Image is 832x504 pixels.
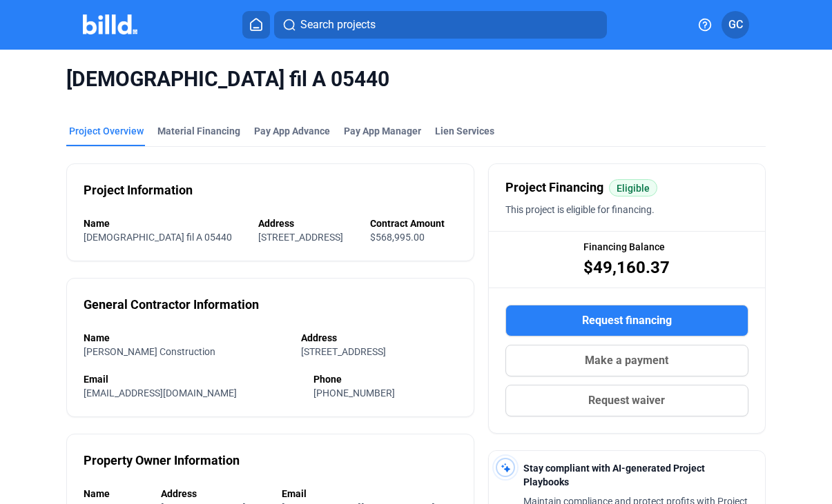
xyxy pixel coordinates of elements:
[585,352,668,369] span: Make a payment
[505,305,748,336] button: Request financing
[69,124,144,138] div: Project Overview
[583,240,665,254] span: Financing Balance
[157,124,240,138] div: Material Financing
[370,232,425,243] span: $568,995.00
[505,204,655,215] span: This project is eligible for financing.
[84,295,259,314] div: General Contractor Information
[84,346,215,357] span: [PERSON_NAME] Construction
[301,346,386,357] span: [STREET_ADDRESS]
[258,232,343,243] span: [STREET_ADDRESS]
[258,216,356,230] div: Address
[505,385,748,416] button: Request waiver
[370,216,457,230] div: Contract Amount
[274,11,607,39] button: Search projects
[505,345,748,376] button: Make a payment
[588,392,665,409] span: Request waiver
[84,487,147,501] div: Name
[301,331,457,345] div: Address
[84,331,287,345] div: Name
[84,216,244,230] div: Name
[84,232,232,243] span: [DEMOGRAPHIC_DATA] fil A 05440
[313,387,395,399] span: [PHONE_NUMBER]
[582,312,672,329] span: Request financing
[254,124,330,138] div: Pay App Advance
[583,256,670,279] span: $49,160.37
[344,124,421,138] span: Pay App Manager
[84,372,299,386] div: Email
[66,66,765,92] span: [DEMOGRAPHIC_DATA] fil A 05440
[313,372,457,386] div: Phone
[84,451,240,470] div: Property Owner Information
[505,178,603,197] span: Project Financing
[83,14,137,34] img: Billd Company Logo
[435,124,494,138] div: Lien Services
[282,487,457,501] div: Email
[84,387,237,399] span: [EMAIL_ADDRESS][DOMAIN_NAME]
[728,17,743,33] span: GC
[161,487,268,501] div: Address
[523,463,705,487] span: Stay compliant with AI-generated Project Playbooks
[84,181,193,200] div: Project Information
[722,11,749,39] button: GC
[300,17,376,33] span: Search projects
[609,179,657,196] mat-chip: Eligible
